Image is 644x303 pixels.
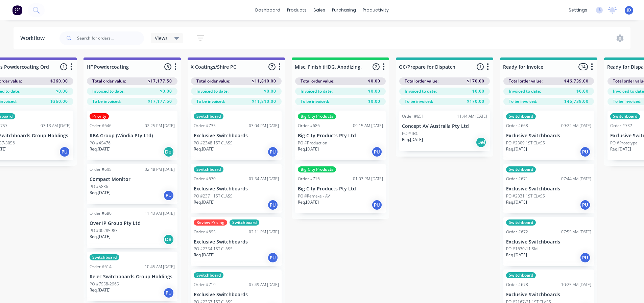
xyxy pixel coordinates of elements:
p: PO #2309 1ST CLASS [506,140,545,146]
span: To be invoiced: [196,98,225,104]
div: Order #672 [506,229,528,235]
div: 07:34 AM [DATE] [249,176,279,182]
p: PO #TBC [402,131,418,137]
span: $11,810.00 [252,78,276,84]
p: Req. [DATE] [298,199,319,205]
span: $17,177.50 [148,78,172,84]
span: $11,810.00 [252,98,276,104]
span: To be invoiced: [301,98,329,104]
div: SwitchboardOrder #66809:22 AM [DATE]Exclusive SwitchboardsPO #2309 1ST CLASSReq.[DATE]PU [503,111,594,160]
div: Switchboard [506,113,536,119]
span: To be invoiced: [92,98,121,104]
div: productivity [359,5,392,15]
span: To be invoiced: [509,98,537,104]
span: $0.00 [368,98,380,104]
span: $46,739.00 [564,78,589,84]
span: $17,177.50 [148,98,172,104]
div: Order #671 [506,176,528,182]
span: Invoiced to date: [301,88,333,94]
p: Req. [DATE] [90,234,111,240]
div: 09:15 AM [DATE] [353,123,383,129]
p: PO #7958-2965 [90,281,119,287]
div: Order #668 [506,123,528,129]
div: Switchboard [90,254,119,260]
p: RBA Group (Windia Pty Ltd) [90,133,175,139]
div: products [284,5,310,15]
p: Req. [DATE] [298,146,319,152]
p: PO #Prototype [610,140,638,146]
p: Req. [DATE] [506,252,527,258]
div: 07:44 AM [DATE] [561,176,591,182]
span: Invoiced to date: [509,88,541,94]
p: PO #2348 1ST CLASS [194,140,233,146]
span: $0.00 [576,88,589,94]
p: Exclusive Switchboards [194,239,279,245]
div: Switchboard [506,219,536,226]
div: SwitchboardOrder #67007:34 AM [DATE]Exclusive SwitchboardsPO #2371 1ST CLASSReq.[DATE]PU [191,164,282,213]
div: PU [580,200,591,210]
div: Order #695 [194,229,216,235]
span: Invoiced to date: [405,88,437,94]
div: Order #646 [90,123,112,129]
div: Order #680 [90,210,112,216]
p: PO #00285983 [90,228,118,234]
div: PU [372,200,382,210]
span: To be invoiced: [613,98,641,104]
div: 10:45 AM [DATE] [145,264,175,270]
p: Req. [DATE] [90,190,111,196]
div: PU [267,200,278,210]
div: Order #735 [194,123,216,129]
div: PU [372,146,382,157]
div: PU [580,252,591,263]
p: PO #2354 1ST CLASS [194,246,233,252]
div: Big City Products [298,166,336,172]
div: 02:25 PM [DATE] [145,123,175,129]
p: PO #2331 1ST CLASS [506,193,545,199]
div: Switchboard [610,113,640,119]
div: 01:03 PM [DATE] [353,176,383,182]
p: Req. [DATE] [610,146,631,152]
p: Relec Switchboards Group Holdings [90,274,175,280]
input: Search for orders... [77,31,144,45]
div: Big City ProductsOrder #71601:03 PM [DATE]Big City Products Pty LtdPO #Remake - AV1Req.[DATE]PU [295,164,386,213]
div: 07:55 AM [DATE] [561,229,591,235]
div: 07:13 AM [DATE] [41,123,71,129]
div: 09:22 AM [DATE] [561,123,591,129]
div: Order #65111:44 AM [DATE]Concept AV Australia Pty LtdPO #TBCReq.[DATE]Del [399,111,490,151]
p: PO #49476 [90,140,111,146]
span: $170.00 [467,98,484,104]
span: Views [155,34,168,42]
p: Req. [DATE] [506,199,527,205]
div: Switchboard [230,219,259,226]
span: $0.00 [368,88,380,94]
div: 02:11 PM [DATE] [249,229,279,235]
p: Exclusive Switchboards [194,133,279,139]
div: Order #737 [610,123,632,129]
div: purchasing [329,5,359,15]
div: Switchboard [194,113,223,119]
p: Req. [DATE] [194,252,215,258]
p: PO #5836 [90,184,108,190]
p: Big City Products Pty Ltd [298,133,383,139]
span: $0.00 [56,88,68,94]
span: Invoiced to date: [92,88,124,94]
div: PU [163,287,174,298]
div: PU [267,146,278,157]
div: 11:43 AM [DATE] [145,210,175,216]
div: Order #670 [194,176,216,182]
span: Invoiced to date: [196,88,229,94]
p: Exclusive Switchboards [194,186,279,192]
div: SwitchboardOrder #67207:55 AM [DATE]Exclusive SwitchboardsPO #1630-11 SMReq.[DATE]PU [503,217,594,266]
span: $46,739.00 [564,98,589,104]
span: Total order value: [405,78,438,84]
div: Big City Products [298,113,336,119]
div: Del [476,137,486,148]
p: Exclusive Switchboards [194,292,279,298]
div: SwitchboardOrder #61410:45 AM [DATE]Relec Switchboards Group HoldingsPO #7958-2965Req.[DATE]PU [87,252,177,301]
div: 03:04 PM [DATE] [249,123,279,129]
span: $0.00 [472,88,484,94]
p: Over IP Group Pty Ltd [90,220,175,226]
div: Order #651 [402,113,424,119]
p: Req. [DATE] [194,146,215,152]
div: 07:49 AM [DATE] [249,282,279,288]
